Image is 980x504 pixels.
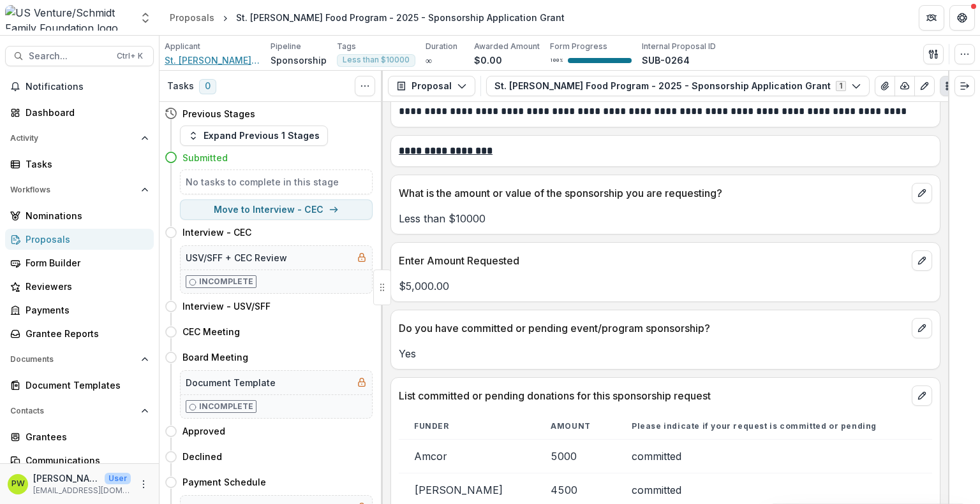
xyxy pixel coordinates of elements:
[199,79,216,94] span: 0
[10,407,136,415] span: Contacts
[343,55,410,64] span: Less than $10000
[26,256,144,270] div: Form Builder
[180,199,373,220] button: Move to Interview - CEC
[271,54,327,67] p: Sponsorship
[399,253,907,268] p: Enter Amount Requested
[29,51,109,62] span: Search...
[186,376,276,389] h5: Document Template
[26,303,144,317] div: Payments
[182,325,240,338] h4: CEC Meeting
[914,76,935,96] button: Edit as form
[940,76,960,96] button: Plaintext view
[236,11,565,24] div: St. [PERSON_NAME] Food Program - 2025 - Sponsorship Application Grant
[271,41,301,52] p: Pipeline
[535,414,616,440] th: AMOUNT
[136,477,151,492] button: More
[535,439,616,473] td: 5000
[912,385,932,406] button: edit
[26,280,144,293] div: Reviewers
[399,388,907,403] p: List committed or pending donations for this sponsorship request
[5,205,154,226] a: Nominations
[5,276,154,297] a: Reviewers
[26,106,144,119] div: Dashboard
[165,41,200,52] p: Applicant
[26,233,144,246] div: Proposals
[105,473,131,484] p: User
[616,414,932,440] th: Please indicate if your request is committed or pending
[912,183,932,203] button: edit
[180,126,328,146] button: Expand Previous 1 Stages
[474,54,502,67] p: $0.00
[10,185,136,194] span: Workflows
[182,151,228,164] h4: Submitted
[33,485,131,496] p: [EMAIL_ADDRESS][DOMAIN_NAME]
[5,154,154,175] a: Tasks
[5,180,154,200] button: Open Workflows
[5,76,154,97] button: Notifications
[167,81,194,92] h3: Tasks
[399,439,535,473] td: Amcor
[5,426,154,447] a: Grantees
[26,430,144,443] div: Grantees
[399,414,535,440] th: FUNDER
[10,355,136,364] span: Documents
[182,107,255,120] h4: Previous Stages
[912,318,932,338] button: edit
[33,472,100,485] p: [PERSON_NAME]
[388,76,475,96] button: Proposal
[616,439,932,473] td: committed
[949,5,975,31] button: Get Help
[642,41,716,52] p: Internal Proposal ID
[426,41,457,52] p: Duration
[426,54,432,67] p: ∞
[399,185,907,201] p: What is the amount or value of the sponsorship you are requesting?
[5,5,131,31] img: US Venture/Schmidt Family Foundation logo
[5,102,154,123] a: Dashboard
[199,276,253,287] p: Incomplete
[26,327,144,340] div: Grantee Reports
[355,76,375,96] button: Toggle View Cancelled Tasks
[5,375,154,396] a: Document Templates
[5,46,154,66] button: Search...
[474,41,540,52] p: Awarded Amount
[26,209,144,222] div: Nominations
[919,5,944,31] button: Partners
[170,11,214,24] div: Proposals
[399,346,932,361] p: Yes
[5,252,154,273] a: Form Builder
[5,299,154,320] a: Payments
[182,424,225,438] h4: Approved
[165,54,260,67] a: St. [PERSON_NAME] Food Program
[5,323,154,344] a: Grantee Reports
[486,76,870,96] button: St. [PERSON_NAME] Food Program - 2025 - Sponsorship Application Grant1
[182,299,271,313] h4: Interview - USV/SFF
[165,8,570,27] nav: breadcrumb
[186,175,367,189] h5: No tasks to complete in this stage
[550,41,607,52] p: Form Progress
[186,251,287,264] h5: USV/SFF + CEC Review
[10,134,136,143] span: Activity
[5,450,154,471] a: Communications
[337,41,356,52] p: Tags
[26,157,144,171] div: Tasks
[137,5,154,31] button: Open entity switcher
[5,349,154,370] button: Open Documents
[912,250,932,271] button: edit
[165,8,219,27] a: Proposals
[26,82,149,92] span: Notifications
[954,76,975,96] button: Expand right
[550,56,563,65] p: 100 %
[5,128,154,148] button: Open Activity
[182,475,266,489] h4: Payment Schedule
[26,378,144,392] div: Document Templates
[5,229,154,250] a: Proposals
[182,226,251,239] h4: Interview - CEC
[399,211,932,226] p: Less than $10000
[642,54,690,67] p: SUB-0264
[875,76,895,96] button: View Attached Files
[399,278,932,294] p: $5,000.00
[5,401,154,421] button: Open Contacts
[26,454,144,467] div: Communications
[182,350,248,364] h4: Board Meeting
